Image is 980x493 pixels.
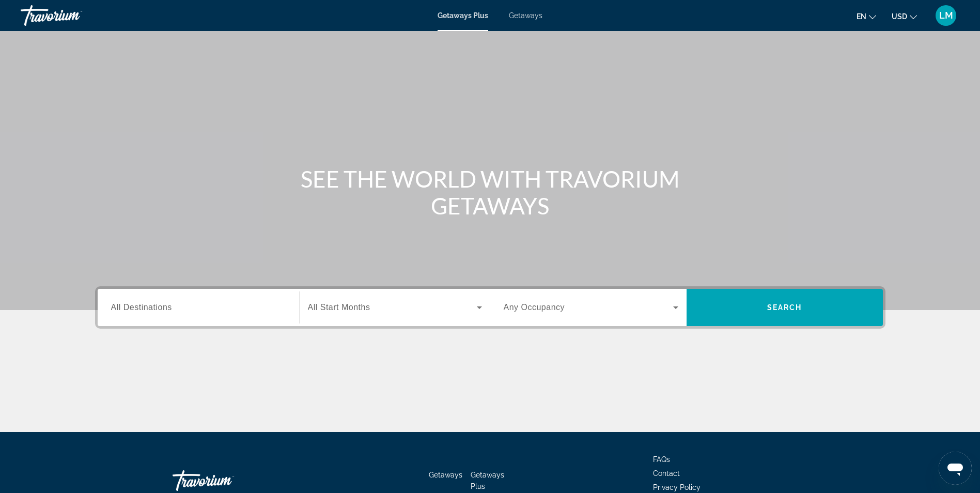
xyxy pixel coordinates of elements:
span: USD [892,12,907,21]
span: LM [939,10,953,21]
a: Privacy Policy [653,483,701,491]
button: Search [687,289,883,326]
button: Change currency [892,9,917,24]
a: Getaways [429,471,462,479]
iframe: Button to launch messaging window [939,452,972,485]
button: User Menu [932,5,959,26]
h1: SEE THE WORLD WITH TRAVORIUM GETAWAYS [297,165,684,219]
span: Any Occupancy [504,303,565,312]
a: Getaways [509,11,542,20]
div: Search widget [98,289,883,326]
span: All Start Months [308,303,370,312]
span: en [857,12,866,21]
button: Change language [857,9,876,24]
input: Select destination [111,302,286,314]
a: Getaways Plus [438,11,488,20]
span: All Destinations [111,303,172,312]
a: Travorium [21,2,124,29]
span: Search [767,303,802,312]
a: Contact [653,469,680,477]
a: Getaways Plus [471,471,504,490]
a: FAQs [653,455,670,464]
